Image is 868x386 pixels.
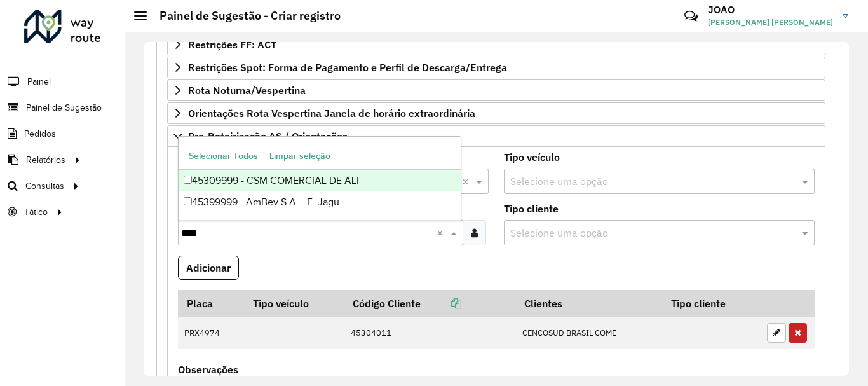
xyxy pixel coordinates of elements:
a: Copiar [421,297,461,310]
span: Pedidos [24,127,56,141]
button: Limpar seleção [264,146,336,166]
a: Contato Rápido [677,3,705,30]
span: [PERSON_NAME] [PERSON_NAME] [708,17,833,28]
span: Restrições FF: ACT [188,39,276,50]
td: 45304011 [344,317,515,350]
span: Orientações Rota Vespertina Janela de horário extraordinária [188,108,475,118]
th: Código Cliente [344,290,515,317]
th: Tipo veículo [244,290,344,317]
label: Observações [178,362,238,377]
a: Restrições FF: ACT [167,34,825,55]
h3: JOAO [708,4,833,16]
h2: Painel de Sugestão - Criar registro [147,9,341,23]
span: Relatórios [26,153,65,167]
span: Pre-Roteirização AS / Orientações [188,131,348,141]
span: Restrições Spot: Forma de Pagamento e Perfil de Descarga/Entrega [188,62,507,72]
span: Consultas [25,179,64,193]
th: Tipo cliente [662,290,761,317]
button: Adicionar [178,256,239,280]
th: Clientes [516,290,662,317]
span: Clear all [437,225,447,240]
span: Rota Noturna/Vespertina [188,85,306,95]
ng-dropdown-panel: Options list [178,136,461,221]
td: PRX4974 [178,317,244,350]
a: Restrições Spot: Forma de Pagamento e Perfil de Descarga/Entrega [167,57,825,78]
a: Orientações Rota Vespertina Janela de horário extraordinária [167,102,825,124]
a: Rota Noturna/Vespertina [167,79,825,101]
span: Tático [24,205,48,219]
span: Painel [27,75,51,88]
th: Placa [178,290,244,317]
td: CENCOSUD BRASIL COME [516,317,662,350]
label: Tipo cliente [504,201,559,216]
span: Clear all [462,174,473,189]
div: 45399999 - AmBev S.A. - F. Jagu [179,191,461,213]
span: Painel de Sugestão [26,101,102,114]
button: Selecionar Todos [183,146,264,166]
label: Tipo veículo [504,149,560,165]
div: 45309999 - CSM COMERCIAL DE ALI [179,170,461,191]
a: Pre-Roteirização AS / Orientações [167,125,825,147]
